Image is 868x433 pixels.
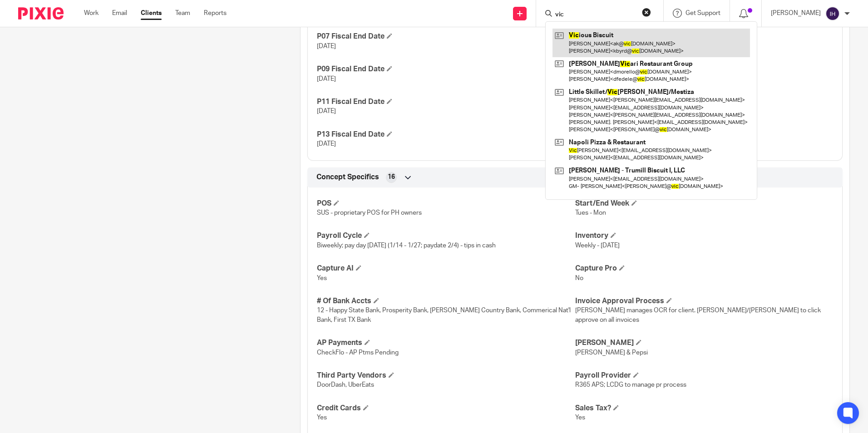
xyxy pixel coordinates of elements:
img: svg%3E [825,6,840,21]
h4: P13 Fiscal End Date [317,130,575,139]
span: [DATE] [317,76,336,82]
span: [DATE] [317,108,336,114]
h4: Credit Cards [317,403,575,413]
span: Biweekly; pay day [DATE] (1/14 - 1/27; paydate 2/4) - tips in cash [317,242,496,249]
span: DoorDash, UberEats [317,382,374,388]
a: Work [84,9,99,18]
span: [PERSON_NAME] manages OCR for client. [PERSON_NAME]/[PERSON_NAME] to click approve on all invoices [575,307,821,323]
a: Email [112,9,127,18]
button: Clear [642,8,651,17]
span: Yes [317,414,327,421]
h4: Invoice Approval Process [575,296,833,306]
span: SUS - proprietary POS for PH owners [317,210,422,216]
h4: Third Party Vendors [317,371,575,380]
span: Weekly - [DATE] [575,242,620,249]
h4: [PERSON_NAME] [575,338,833,348]
h4: Start/End Week [575,199,833,208]
input: Search [554,11,636,19]
span: [DATE] [317,43,336,49]
span: 16 [388,172,395,182]
a: Team [175,9,190,18]
span: Tues - Mon [575,210,606,216]
span: [DATE] [317,141,336,147]
span: [PERSON_NAME] & Pepsi [575,349,648,356]
h4: Payroll Cycle [317,231,575,241]
h4: Inventory [575,231,833,241]
h4: P07 Fiscal End Date [317,32,575,41]
h4: Capture Pro [575,264,833,273]
h4: P09 Fiscal End Date [317,64,575,74]
a: Clients [141,9,162,18]
h4: # Of Bank Accts [317,296,575,306]
span: Get Support [686,10,720,16]
h4: Sales Tax? [575,403,833,413]
img: Pixie [18,7,64,20]
h4: POS [317,199,575,208]
h4: P11 Fiscal End Date [317,97,575,107]
span: No [575,275,583,281]
span: Yes [575,414,585,421]
a: Reports [204,9,227,18]
span: Concept Specifics [316,172,379,182]
span: 12 - Happy State Bank, Prosperity Bank, [PERSON_NAME] Country Bank, Commerical Nat'l Bank, First ... [317,307,571,323]
h4: Payroll Provider [575,371,833,380]
h4: Capture AI [317,264,575,273]
span: R365 APS; LCDG to manage pr process [575,382,686,388]
h4: AP Payments [317,338,575,348]
span: Yes [317,275,327,281]
p: [PERSON_NAME] [771,9,821,18]
span: CheckFlo - AP Ptms Pending [317,349,399,356]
